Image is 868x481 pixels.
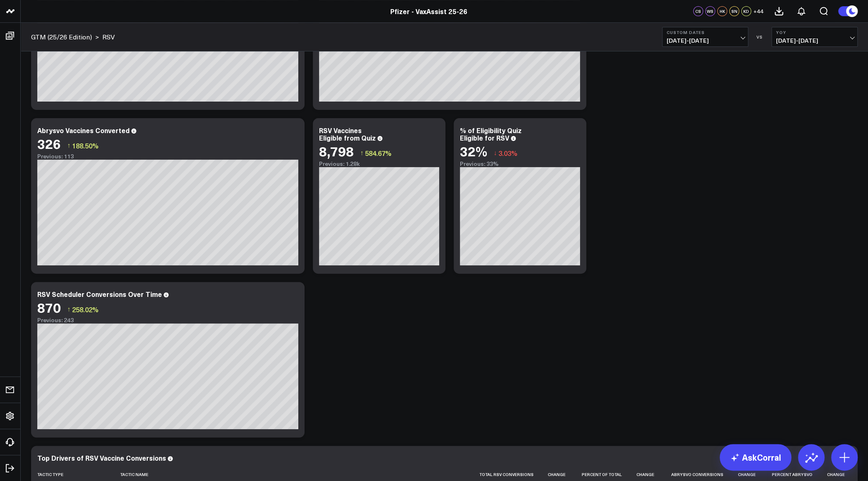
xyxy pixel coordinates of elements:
[67,140,70,151] span: ↑
[37,126,130,135] div: Abrysvo Vaccines Converted
[460,160,580,167] div: Previous: 33%
[460,126,522,142] div: % of Eligibility Quiz Eligible for RSV
[705,6,715,16] div: WS
[37,136,61,151] div: 326
[667,37,744,44] span: [DATE] - [DATE]
[319,143,354,158] div: 8,798
[102,32,115,41] a: RSV
[776,30,853,35] b: YoY
[360,148,363,158] span: ↑
[31,32,92,41] a: GTM (25/26 Edition)
[729,6,739,16] div: SN
[776,37,853,44] span: [DATE] - [DATE]
[753,6,764,16] button: +44
[693,6,703,16] div: CS
[37,317,298,323] div: Previous: 243
[662,27,748,47] button: Custom Dates[DATE]-[DATE]
[37,153,298,160] div: Previous: 113
[37,300,61,315] div: 870
[493,148,497,158] span: ↓
[319,160,439,167] div: Previous: 1.28k
[37,289,162,299] div: RSV Scheduler Conversions Over Time
[72,305,99,314] span: 258.02%
[31,32,99,41] div: >
[717,6,727,16] div: HK
[390,7,467,16] a: Pfizer - VaxAssist 25-26
[72,141,99,150] span: 188.50%
[319,126,376,142] div: RSV Vaccines Eligible from Quiz
[365,148,392,158] span: 584.67%
[460,143,487,158] div: 32%
[752,34,767,39] div: VS
[720,444,791,471] a: AskCorral
[37,453,166,462] div: Top Drivers of RSV Vaccine Conversions
[741,6,751,16] div: KD
[67,304,70,315] span: ↑
[771,27,858,47] button: YoY[DATE]-[DATE]
[667,30,744,35] b: Custom Dates
[498,148,517,158] span: 3.03%
[753,8,764,14] span: + 44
